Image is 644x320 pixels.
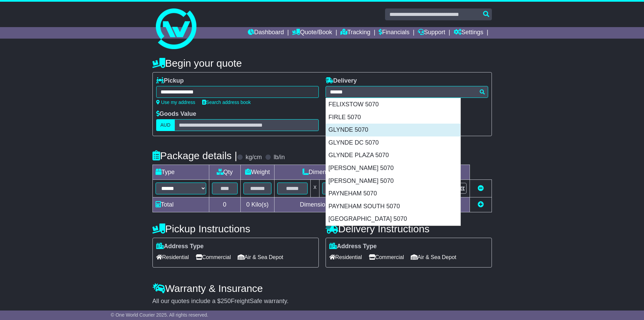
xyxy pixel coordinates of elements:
label: Delivery [326,77,357,85]
label: Address Type [156,243,204,250]
a: Use my address [156,100,195,105]
div: FIRLE 5070 [326,111,460,124]
label: kg/cm [245,154,262,161]
a: Financials [379,27,409,39]
div: PAYNEHAM SOUTH 5070 [326,200,460,213]
div: FELIXSTOW 5070 [326,98,460,111]
div: All our quotes include a $ FreightSafe warranty. [152,298,492,305]
a: Dashboard [248,27,284,39]
td: Qty [209,165,240,180]
a: Support [418,27,445,39]
td: Dimensions (L x W x H) [275,165,400,180]
div: GLYNDE DC 5070 [326,136,460,149]
h4: Package details | [152,150,237,161]
label: Pickup [156,77,184,85]
td: Weight [240,165,275,180]
span: 250 [221,298,231,304]
label: AUD [156,119,175,131]
span: 0 [246,201,249,208]
a: Remove this item [478,185,484,192]
td: Dimensions in Centimetre(s) [275,197,400,212]
a: Search address book [202,100,251,105]
label: lb/in [273,154,285,161]
label: Goods Value [156,110,196,118]
span: Residential [329,252,362,262]
h4: Delivery Instructions [326,223,492,234]
span: Air & Sea Depot [238,252,283,262]
a: Tracking [340,27,370,39]
div: [PERSON_NAME] 5070 [326,162,460,175]
typeahead: Please provide city [326,86,488,98]
td: 0 [209,197,240,212]
a: Settings [454,27,483,39]
td: Total [152,197,209,212]
h4: Pickup Instructions [152,223,319,234]
span: © One World Courier 2025. All rights reserved. [111,312,209,318]
div: [PERSON_NAME] 5070 [326,175,460,188]
a: Add new item [478,201,484,208]
span: Commercial [196,252,231,262]
td: Kilo(s) [240,197,275,212]
div: GLYNDE 5070 [326,124,460,136]
span: Air & Sea Depot [411,252,456,262]
h4: Warranty & Insurance [152,283,492,294]
a: Quote/Book [292,27,332,39]
h4: Begin your quote [152,58,492,69]
div: PAYNEHAM 5070 [326,187,460,200]
span: Residential [156,252,189,262]
td: x [311,180,319,197]
td: Type [152,165,209,180]
div: [GEOGRAPHIC_DATA] 5070 [326,213,460,226]
label: Address Type [329,243,377,250]
span: Commercial [369,252,404,262]
div: GLYNDE PLAZA 5070 [326,149,460,162]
